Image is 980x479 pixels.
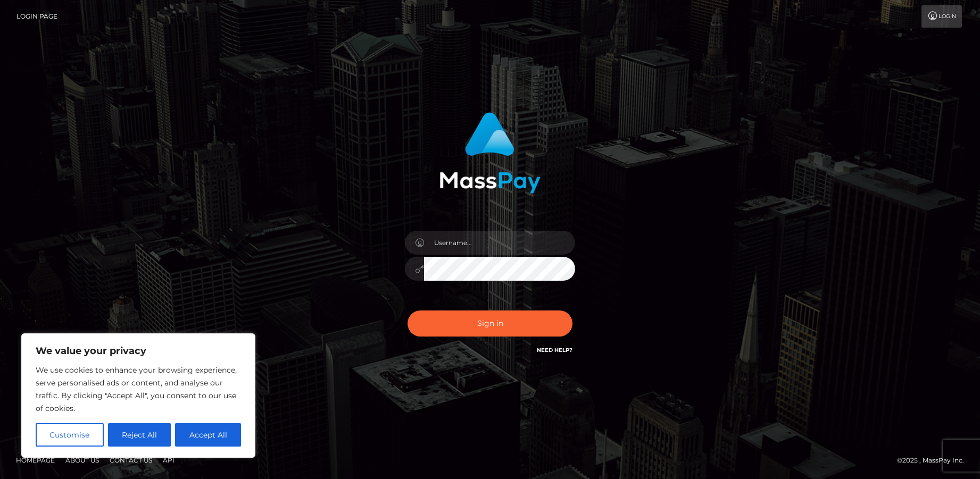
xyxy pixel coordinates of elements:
button: Reject All [108,423,171,447]
a: Login [921,5,962,28]
a: About Us [61,452,103,468]
div: © 2025 , MassPay Inc. [897,455,972,466]
a: Need Help? [537,347,572,354]
a: Login Page [16,5,57,28]
a: Homepage [12,452,59,468]
button: Customise [36,423,104,447]
p: We value your privacy [36,344,241,357]
button: Accept All [175,423,241,447]
a: Contact Us [105,452,156,468]
img: MassPay Login [439,112,541,194]
a: API [159,452,179,468]
input: Username... [424,231,575,255]
p: We use cookies to enhance your browsing experience, serve personalised ads or content, and analys... [36,364,241,415]
button: Sign in [408,310,572,337]
div: We value your privacy [21,333,255,458]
